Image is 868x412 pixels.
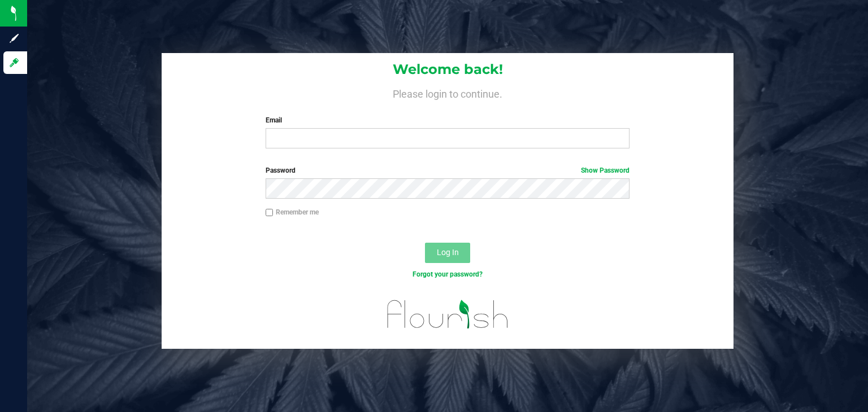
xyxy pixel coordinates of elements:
label: Email [266,115,630,125]
span: Log In [437,248,459,257]
h1: Welcome back! [162,62,734,77]
span: Password [266,166,296,174]
a: Show Password [581,166,630,174]
img: flourish_logo.svg [376,291,519,337]
a: Forgot your password? [413,270,483,278]
button: Log In [425,243,470,263]
label: Remember me [266,207,319,217]
h4: Please login to continue. [162,86,734,99]
inline-svg: Log in [8,57,20,68]
inline-svg: Sign up [8,33,20,44]
input: Remember me [266,209,274,217]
